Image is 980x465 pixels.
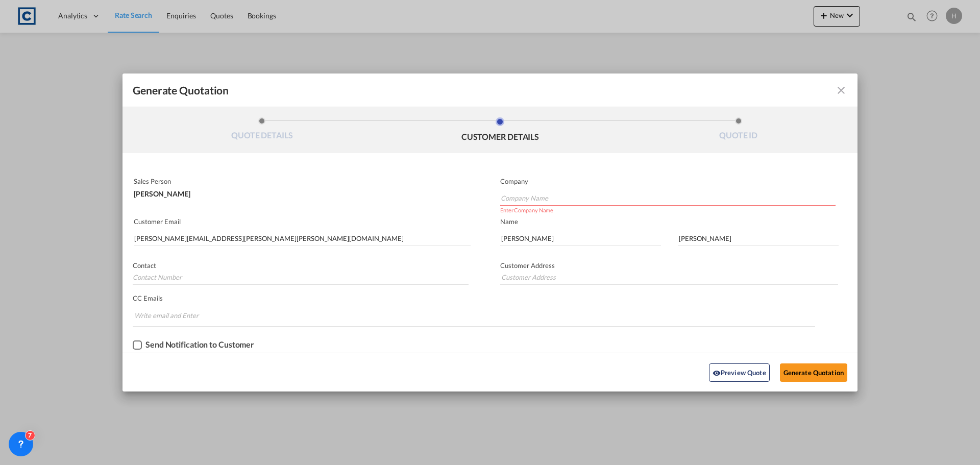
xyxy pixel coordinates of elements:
md-dialog: Generate QuotationQUOTE ... [122,74,857,391]
div: Send Notification to Customer [145,340,254,349]
li: QUOTE ID [619,117,857,145]
md-checkbox: Checkbox No Ink [133,340,254,350]
li: QUOTE DETAILS [143,117,381,145]
button: icon-eyePreview Quote [709,363,770,382]
input: Last Name [678,231,839,246]
input: Search by Customer Name/Email Id/Company [134,231,471,246]
md-icon: icon-close fg-AAA8AD cursor m-0 [835,84,847,96]
p: Customer Email [134,217,471,226]
md-icon: icon-eye [713,369,721,377]
p: Company [500,177,836,185]
input: Customer Address [500,270,838,285]
button: Generate Quotation [780,363,847,382]
input: Company Name [501,190,836,206]
div: Enter Company Name [500,207,836,213]
li: CUSTOMER DETAILS [381,117,620,145]
span: Generate Quotation [133,84,229,97]
p: CC Emails [133,294,815,302]
input: Chips input. [134,307,211,324]
p: Name [500,217,857,226]
input: First Name [500,231,661,246]
span: Customer Address [500,261,555,270]
div: [PERSON_NAME] [134,185,469,198]
p: Sales Person [134,177,469,185]
p: Contact [133,261,469,270]
md-chips-wrap: Chips container. Enter the text area, then type text, and press enter to add a chip. [133,306,815,326]
input: Contact Number [133,270,469,285]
